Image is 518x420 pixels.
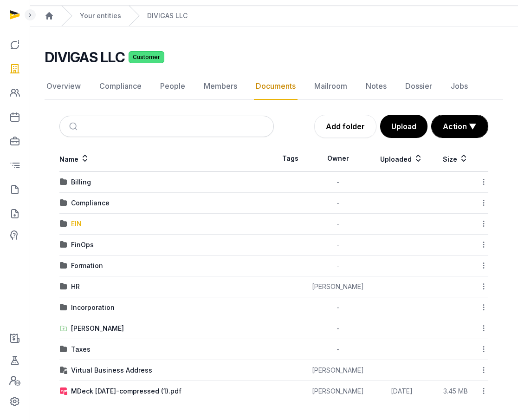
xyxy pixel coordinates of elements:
[71,261,103,270] div: Formation
[306,381,369,402] td: [PERSON_NAME]
[71,240,94,249] div: FinOps
[60,346,67,353] img: folder.svg
[60,178,67,186] img: folder.svg
[64,116,85,137] button: Submit
[59,145,274,172] th: Name
[306,214,369,235] td: -
[306,360,369,381] td: [PERSON_NAME]
[60,325,67,332] img: folder-upload.svg
[434,145,477,172] th: Size
[30,6,518,26] nav: Breadcrumb
[449,73,470,100] a: Jobs
[71,366,152,375] div: Virtual Business Address
[71,387,181,396] div: MDeck [DATE]-compressed (1).pdf
[71,324,124,333] div: [PERSON_NAME]
[97,73,143,100] a: Compliance
[158,73,187,100] a: People
[45,49,125,66] h2: DIVIGAS LLC
[380,115,427,138] button: Upload
[306,318,369,339] td: -
[129,51,164,63] span: Customer
[314,115,376,138] a: Add folder
[60,283,67,290] img: folder.svg
[254,73,298,100] a: Documents
[60,199,67,207] img: folder.svg
[71,219,82,229] div: EIN
[71,198,110,208] div: Compliance
[306,276,369,297] td: [PERSON_NAME]
[306,339,369,360] td: -
[71,345,91,354] div: Taxes
[312,73,349,100] a: Mailroom
[403,73,434,100] a: Dossier
[60,304,67,311] img: folder.svg
[147,11,188,20] a: DIVIGAS LLC
[60,262,67,269] img: folder.svg
[202,73,239,100] a: Members
[432,115,488,138] button: Action ▼
[274,145,306,172] th: Tags
[45,73,503,100] nav: Tabs
[306,256,369,276] td: -
[60,387,67,395] img: pdf-locked.svg
[306,235,369,256] td: -
[391,387,413,395] span: [DATE]
[60,367,67,374] img: folder-locked-icon.svg
[364,73,388,100] a: Notes
[71,282,80,291] div: HR
[71,303,115,312] div: Incorporation
[80,11,121,20] a: Your entities
[306,145,369,172] th: Owner
[306,193,369,214] td: -
[45,73,83,100] a: Overview
[306,172,369,193] td: -
[60,220,67,228] img: folder.svg
[306,297,369,318] td: -
[434,381,477,402] td: 3.45 MB
[60,241,67,249] img: folder.svg
[369,145,434,172] th: Uploaded
[71,177,91,187] div: Billing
